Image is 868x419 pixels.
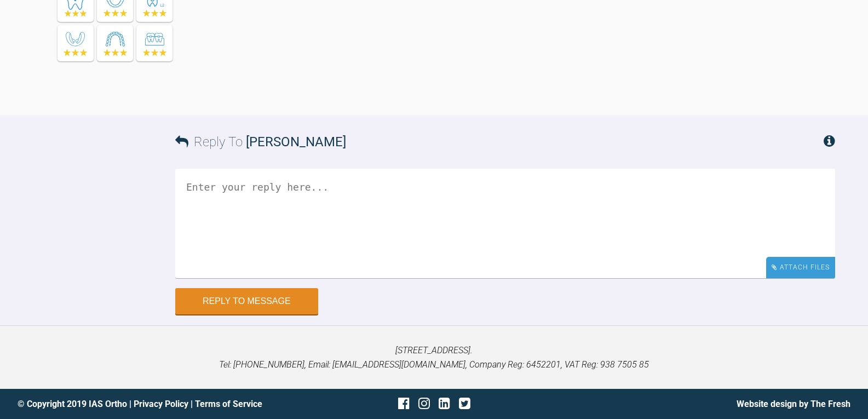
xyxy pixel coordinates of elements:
button: Reply to Message [175,288,318,314]
a: Privacy Policy [134,399,188,409]
h3: Reply To [175,131,346,152]
p: [STREET_ADDRESS]. Tel: [PHONE_NUMBER], Email: [EMAIL_ADDRESS][DOMAIN_NAME], Company Reg: 6452201,... [18,343,850,371]
span: [PERSON_NAME] [246,134,346,150]
a: Terms of Service [195,399,262,409]
div: Attach Files [766,257,835,278]
a: Website design by The Fresh [737,399,850,409]
div: © Copyright 2019 IAS Ortho | | [18,397,295,411]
